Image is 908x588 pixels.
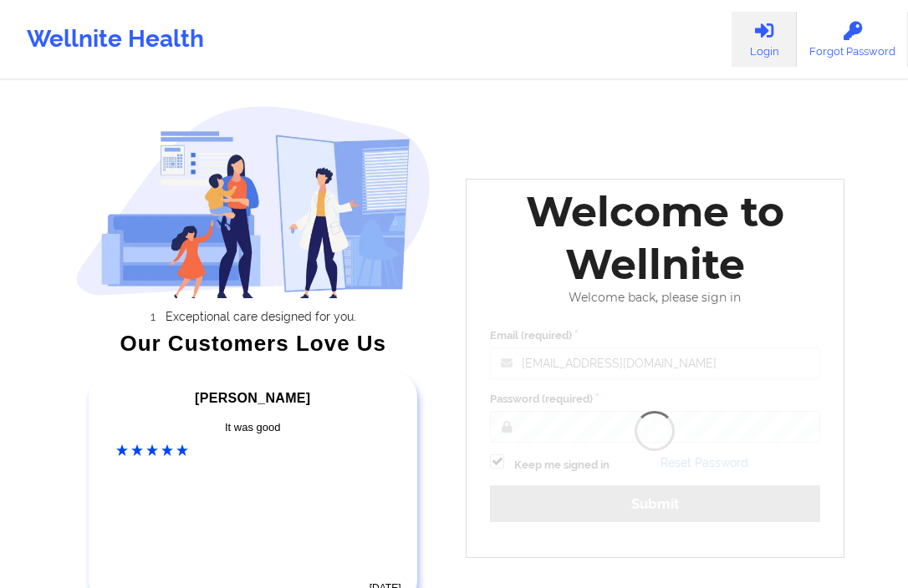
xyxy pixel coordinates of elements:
div: Welcome to Wellnite [478,185,832,291]
div: It was good [116,419,390,436]
a: Forgot Password [797,12,908,67]
img: wellnite-auth-hero_200.c722682e.png [76,105,431,298]
div: Our Customers Love Us [76,335,431,352]
li: Exceptional care designed for you. [90,310,431,323]
div: Welcome back, please sign in [478,291,832,305]
span: [PERSON_NAME] [195,391,310,405]
a: Login [732,12,797,67]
